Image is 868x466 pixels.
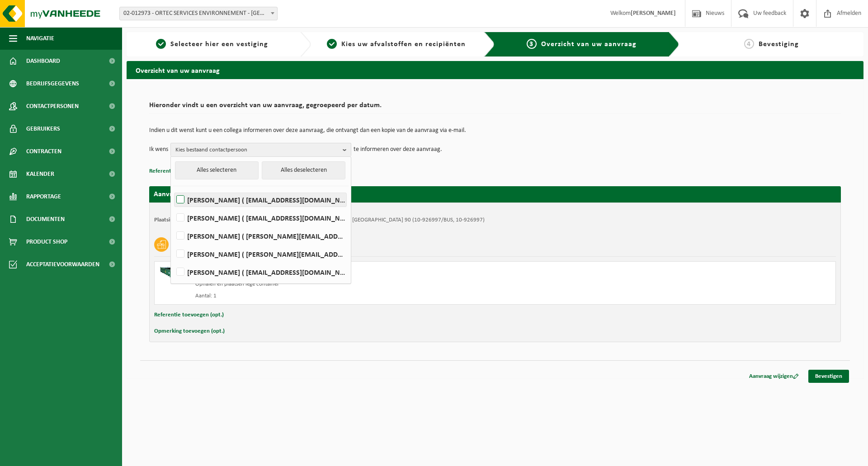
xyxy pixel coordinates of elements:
[154,217,193,223] strong: Plaatsingsadres:
[262,161,345,179] button: Alles deselecteren
[26,95,79,118] span: Contactpersonen
[759,41,799,48] span: Bevestiging
[26,72,79,95] span: Bedrijfsgegevens
[175,211,346,225] label: [PERSON_NAME] ( [EMAIL_ADDRESS][DOMAIN_NAME] )
[175,265,346,279] label: [PERSON_NAME] ( [EMAIL_ADDRESS][DOMAIN_NAME] )
[156,39,166,49] span: 1
[26,185,61,208] span: Rapportage
[154,191,222,198] strong: Aanvraag voor [DATE]
[175,143,339,157] span: Kies bestaand contactpersoon
[541,41,637,48] span: Overzicht van uw aanvraag
[149,165,219,177] button: Referentie toevoegen (opt.)
[119,7,278,20] span: 02-012973 - ORTEC SERVICES ENVIRONNEMENT - AMIENS
[26,140,61,163] span: Contracten
[631,10,676,17] strong: [PERSON_NAME]
[341,41,466,48] span: Kies uw afvalstoffen en recipiënten
[149,127,841,134] p: Indien u dit wenst kunt u een collega informeren over deze aanvraag, die ontvangt dan een kopie v...
[159,266,186,280] img: HK-XR-14-GN-00.png
[26,118,60,140] span: Gebruikers
[354,143,442,156] p: te informeren over deze aanvraag.
[175,161,259,179] button: Alles selecteren
[327,39,337,49] span: 2
[808,370,849,383] a: Bevestigen
[527,39,537,49] span: 3
[120,7,277,20] span: 02-012973 - ORTEC SERVICES ENVIRONNEMENT - AMIENS
[149,143,168,156] p: Ik wens
[195,281,531,288] div: Ophalen en plaatsen lege container
[742,370,806,383] a: Aanvraag wijzigen
[26,208,65,231] span: Documenten
[26,27,54,50] span: Navigatie
[26,231,67,253] span: Product Shop
[175,193,346,207] label: [PERSON_NAME] ( [EMAIL_ADDRESS][DOMAIN_NAME] )
[154,309,224,321] button: Referentie toevoegen (opt.)
[175,247,346,261] label: [PERSON_NAME] ( [PERSON_NAME][EMAIL_ADDRESS][DOMAIN_NAME] )
[170,143,351,156] button: Kies bestaand contactpersoon
[26,50,60,72] span: Dashboard
[316,39,477,50] a: 2Kies uw afvalstoffen en recipiënten
[127,61,863,79] h2: Overzicht van uw aanvraag
[149,102,841,114] h2: Hieronder vindt u een overzicht van uw aanvraag, gegroepeerd per datum.
[131,39,293,50] a: 1Selecteer hier een vestiging
[175,229,346,243] label: [PERSON_NAME] ( [PERSON_NAME][EMAIL_ADDRESS][DOMAIN_NAME] )
[26,253,99,276] span: Acceptatievoorwaarden
[154,325,225,337] button: Opmerking toevoegen (opt.)
[26,163,54,185] span: Kalender
[744,39,754,49] span: 4
[195,292,531,300] div: Aantal: 1
[170,41,268,48] span: Selecteer hier een vestiging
